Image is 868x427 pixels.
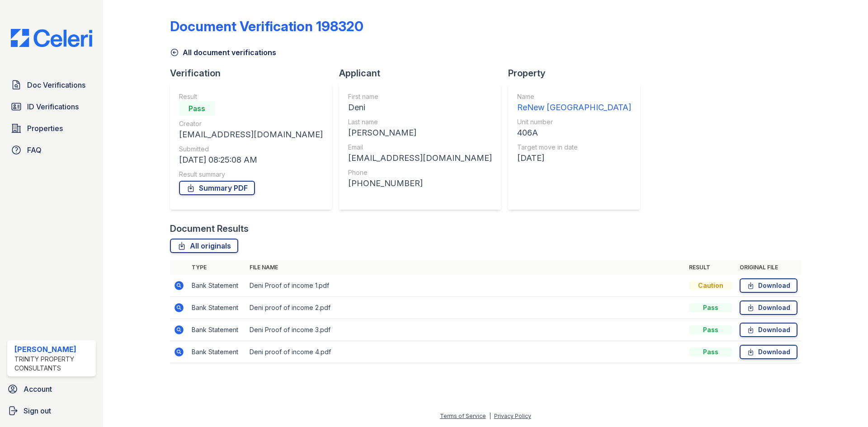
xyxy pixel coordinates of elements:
div: 406A [517,127,631,139]
div: Verification [170,67,339,80]
div: Trinity Property Consultants [14,355,92,373]
div: Creator [179,119,323,128]
div: Unit number [517,117,631,127]
td: Bank Statement [188,319,246,341]
div: Submitted [179,145,323,154]
div: Property [508,67,647,80]
td: Deni Proof of income 1.pdf [246,275,685,297]
td: Bank Statement [188,275,246,297]
div: Caution [689,281,732,290]
div: [DATE] [517,152,631,164]
iframe: chat widget [830,391,859,418]
div: Name [517,92,631,101]
a: ID Verifications [7,98,96,116]
div: Pass [179,101,215,116]
img: CE_Logo_Blue-a8612792a0a2168367f1c8372b55b34899dd931a85d93a1a3d3e32e68fde9ad4.png [4,29,99,47]
div: [EMAIL_ADDRESS][DOMAIN_NAME] [348,152,492,164]
a: Privacy Policy [494,413,531,419]
a: Name ReNew [GEOGRAPHIC_DATA] [517,92,631,114]
div: Email [348,143,492,152]
div: Phone [348,168,492,177]
th: Result [685,260,736,275]
span: ID Verifications [27,101,79,112]
td: Deni proof of income 4.pdf [246,341,685,363]
div: Last name [348,117,492,127]
a: All document verifications [170,47,276,58]
div: Result [179,92,323,101]
th: File name [246,260,685,275]
div: | [489,413,491,419]
div: Pass [689,347,732,357]
span: FAQ [27,145,42,155]
a: Terms of Service [440,413,486,419]
div: Pass [689,325,732,334]
div: First name [348,92,492,101]
a: FAQ [7,141,96,159]
div: [DATE] 08:25:08 AM [179,154,323,166]
div: Result summary [179,170,323,179]
div: Applicant [339,67,508,80]
div: Deni [348,101,492,114]
span: Doc Verifications [27,80,85,90]
div: Pass [689,303,732,312]
td: Bank Statement [188,297,246,319]
div: [PERSON_NAME] [348,127,492,139]
div: Document Verification 198320 [170,18,363,34]
span: Account [24,384,52,394]
a: Summary PDF [179,181,255,195]
div: Document Results [170,222,249,235]
td: Deni proof of income 2.pdf [246,297,685,319]
a: Properties [7,119,96,137]
a: Download [740,323,797,337]
span: Properties [27,123,63,134]
a: Account [4,380,99,398]
th: Type [188,260,246,275]
div: [PERSON_NAME] [14,344,92,355]
a: Download [740,300,797,315]
div: [PHONE_NUMBER] [348,177,492,190]
td: Deni Proof of income 3.pdf [246,319,685,341]
div: ReNew [GEOGRAPHIC_DATA] [517,101,631,114]
a: Download [740,278,797,293]
a: Sign out [4,402,99,420]
div: Target move in date [517,143,631,152]
a: Download [740,345,797,359]
a: All originals [170,239,238,253]
div: [EMAIL_ADDRESS][DOMAIN_NAME] [179,128,323,141]
span: Sign out [24,405,51,416]
td: Bank Statement [188,341,246,363]
a: Doc Verifications [7,76,96,94]
th: Original file [736,260,801,275]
